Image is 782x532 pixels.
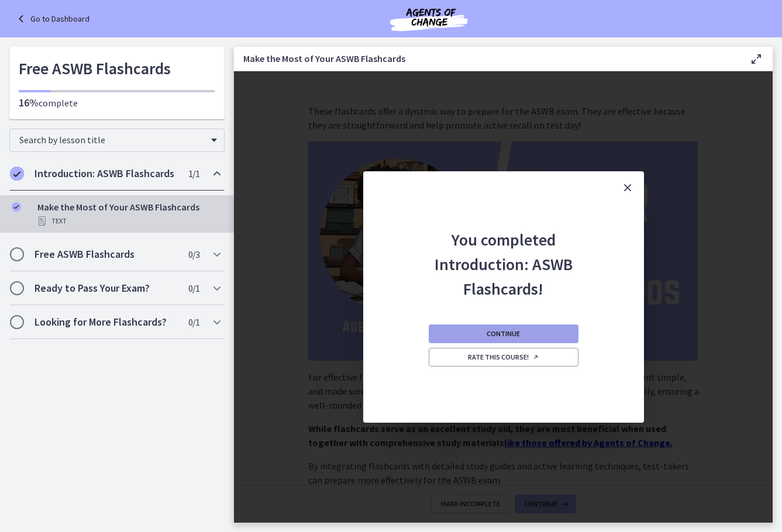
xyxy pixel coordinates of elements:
[468,353,539,362] span: Rate this course!
[487,329,520,338] span: Continue
[429,324,578,343] button: Continue
[188,167,199,181] span: 1 / 1
[359,5,499,33] img: Agents of Change
[19,134,205,146] span: Search by lesson title
[19,96,39,109] span: 16%
[429,348,578,367] a: Rate this course! Opens in a new window
[12,202,21,212] i: Completed
[19,56,215,81] h1: Free ASWB Flashcards
[243,51,731,65] h3: Make the Most of Your ASWB Flashcards
[188,247,199,261] span: 0 / 3
[37,214,220,228] div: Text
[37,200,220,228] div: Make the Most of Your ASWB Flashcards
[611,171,644,204] button: Close
[9,129,225,152] div: Search by lesson title
[188,281,199,295] span: 0 / 1
[19,96,215,110] p: complete
[35,315,177,329] h2: Looking for More Flashcards?
[532,354,539,361] i: Opens in a new window
[35,247,177,261] h2: Free ASWB Flashcards
[426,204,581,301] h2: You completed Introduction: ASWB Flashcards!
[14,12,89,26] a: Go to Dashboard
[188,315,199,329] span: 0 / 1
[10,167,24,181] i: Completed
[35,281,177,295] h2: Ready to Pass Your Exam?
[35,167,177,181] h2: Introduction: ASWB Flashcards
